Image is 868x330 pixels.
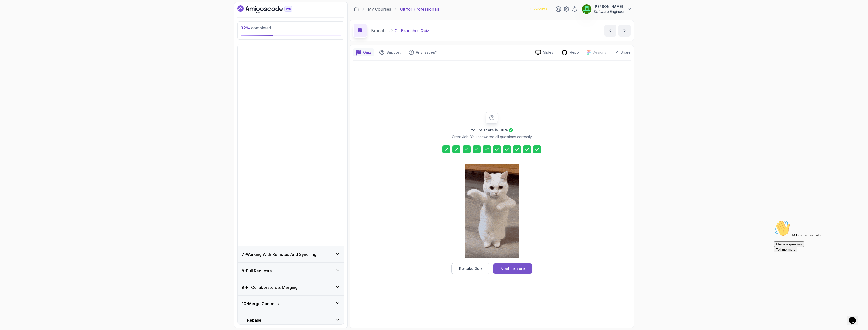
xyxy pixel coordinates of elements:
[241,25,271,30] span: completed
[237,5,304,13] a: Dashboard
[406,48,440,56] button: Feedback button
[570,50,579,55] p: Repo
[368,6,391,12] a: My Courses
[395,28,429,34] p: Git Branches Quiz
[452,134,532,139] p: Great Job! You answered all questions correctly
[238,296,344,312] button: 10-Merge Commits
[531,50,557,55] a: Slides
[847,310,863,325] iframe: chat widget
[363,50,371,55] p: Quiz
[416,50,437,55] p: Any issues?
[238,246,344,262] button: 7-Working With Remotes And Synching
[772,218,863,307] iframe: chat widget
[238,312,344,328] button: 11-Rebase
[582,4,591,14] img: user profile image
[242,284,298,290] h3: 9 - Pr Collaborators & Merging
[465,164,519,258] img: cool-cat
[594,9,625,14] p: Software Engineer
[582,4,632,14] button: user profile image[PERSON_NAME]Software Engineer
[2,2,18,18] img: :wave:
[610,50,631,55] button: Share
[557,49,583,56] a: Repo
[371,28,390,34] p: Branches
[543,50,553,55] p: Slides
[238,263,344,279] button: 8-Pull Requests
[376,48,404,56] button: Support button
[354,7,359,12] a: Dashboard
[604,25,616,37] button: previous content
[242,301,279,307] h3: 10 - Merge Commits
[242,251,316,257] h3: 7 - Working With Remotes And Synching
[451,263,490,274] button: Re-take Quiz
[386,50,401,55] p: Support
[593,50,606,55] p: Designs
[594,4,625,9] p: [PERSON_NAME]
[400,6,440,12] p: Git for Professionals
[2,2,93,34] div: 👋Hi! How can we help?I have a questionTell me more
[238,279,344,295] button: 9-Pr Collaborators & Merging
[353,48,374,56] button: quiz button
[241,25,250,30] span: 32 %
[618,25,631,37] button: next content
[493,263,532,274] button: Next Lecture
[2,23,32,29] button: I have a question
[242,317,261,323] h3: 11 - Rebase
[2,29,25,34] button: Tell me more
[500,266,525,272] div: Next Lecture
[2,15,50,19] span: Hi! How can we help?
[529,7,547,12] p: 1085 Points
[621,50,631,55] p: Share
[471,128,508,133] h2: You're score is 100 %
[459,266,482,271] div: Re-take Quiz
[242,268,272,274] h3: 8 - Pull Requests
